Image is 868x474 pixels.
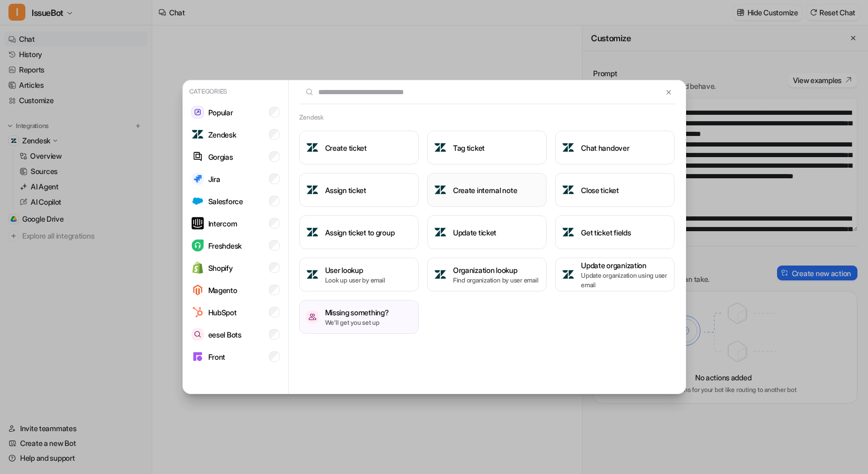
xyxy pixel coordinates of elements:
[306,141,319,154] img: Create ticket
[562,268,575,281] img: Update organization
[562,184,575,196] img: Close ticket
[299,215,419,249] button: Assign ticket to groupAssign ticket to group
[555,215,675,249] button: Get ticket fieldsGet ticket fields
[325,265,385,276] h3: User lookup
[581,142,629,153] h3: Chat handover
[208,129,236,140] p: Zendesk
[581,271,668,290] p: Update organization using user email
[555,173,675,207] button: Close ticketClose ticket
[306,184,319,196] img: Assign ticket
[208,174,220,185] p: Jira
[453,276,539,285] p: Find organization by user email
[453,185,517,196] h3: Create internal note
[434,141,447,154] img: Tag ticket
[306,226,319,239] img: Assign ticket to group
[427,131,547,165] button: Tag ticketTag ticket
[581,227,631,238] h3: Get ticket fields
[208,196,243,207] p: Salesforce
[208,151,233,162] p: Gorgias
[299,131,419,165] button: Create ticketCreate ticket
[299,300,419,334] button: /missing-somethingMissing something?We'll get you set up
[325,276,385,285] p: Look up user by email
[555,258,675,291] button: Update organizationUpdate organizationUpdate organization using user email
[581,260,668,271] h3: Update organization
[325,142,367,153] h3: Create ticket
[427,258,547,291] button: Organization lookupOrganization lookupFind organization by user email
[562,141,575,154] img: Chat handover
[208,285,237,296] p: Magento
[306,311,319,323] img: /missing-something
[299,258,419,291] button: User lookupUser lookupLook up user by email
[325,227,395,238] h3: Assign ticket to group
[325,185,366,196] h3: Assign ticket
[453,265,539,276] h3: Organization lookup
[427,173,547,207] button: Create internal noteCreate internal note
[562,226,575,239] img: Get ticket fields
[208,329,242,340] p: eesel Bots
[434,268,447,281] img: Organization lookup
[453,142,485,153] h3: Tag ticket
[299,113,324,122] h2: Zendesk
[208,218,237,229] p: Intercom
[555,131,675,165] button: Chat handoverChat handover
[427,215,547,249] button: Update ticketUpdate ticket
[325,318,389,327] p: We'll get you set up
[187,85,284,98] p: Categories
[208,240,242,251] p: Freshdesk
[208,351,226,362] p: Front
[208,107,233,118] p: Popular
[325,307,389,318] h3: Missing something?
[208,262,233,274] p: Shopify
[299,173,419,207] button: Assign ticketAssign ticket
[434,226,447,239] img: Update ticket
[208,307,237,318] p: HubSpot
[434,184,447,196] img: Create internal note
[581,185,619,196] h3: Close ticket
[306,268,319,281] img: User lookup
[453,227,496,238] h3: Update ticket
